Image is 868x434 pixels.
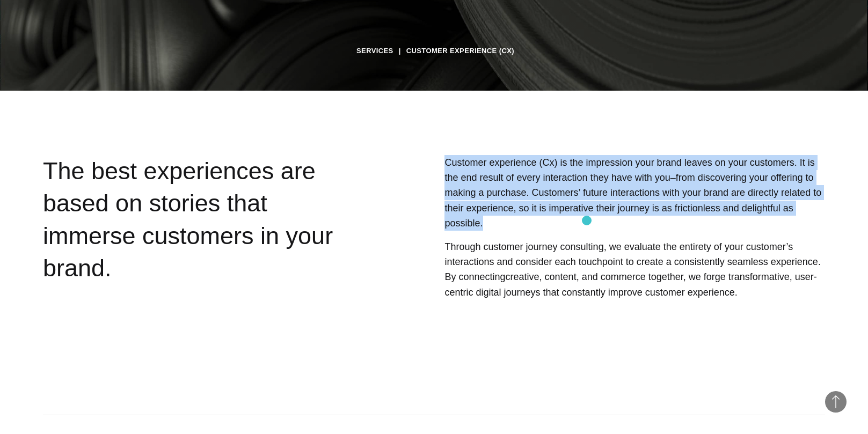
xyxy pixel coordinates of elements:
button: Back to Top [825,391,847,413]
a: Services [356,43,393,59]
div: The best experiences are based on stories that immerse customers in your brand. [43,155,356,350]
span: Through customer journey consulting, we evaluate the entirety of your customer’s interactions and... [444,241,820,282]
p: Customer experience (Cx) is the impression your brand leaves on your customers. It is the end res... [444,155,825,231]
span: creative, content, and commerce together, we forge transformative, user-centric digital journeys ... [444,271,816,297]
a: Customer Experience (CX) [406,43,514,59]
